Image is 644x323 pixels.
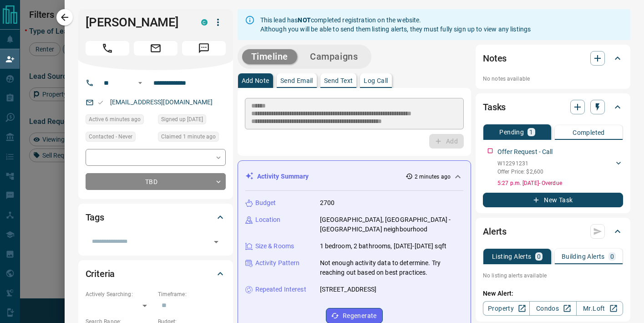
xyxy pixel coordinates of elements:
[97,99,104,106] svg: Email Valid
[320,241,447,251] p: 1 bedroom, 2 bathrooms, [DATE]-[DATE] sqft
[499,129,524,135] p: Pending
[86,267,115,281] h2: Criteria
[158,290,226,298] p: Timeframe:
[255,241,294,251] p: Size & Rooms
[497,179,623,187] p: 5:27 p.m. [DATE] - Overdue
[86,15,188,30] h1: [PERSON_NAME]
[483,96,623,118] div: Tasks
[573,129,605,136] p: Completed
[492,253,532,260] p: Listing Alerts
[182,41,226,56] span: Message
[483,272,623,280] p: No listing alerts available
[242,77,269,84] p: Add Note
[483,193,623,207] button: New Task
[320,258,464,277] p: Not enough activity data to determine. Try reaching out based on best practices.
[257,172,309,181] p: Activity Summary
[86,210,104,225] h2: Tags
[301,49,367,64] button: Campaigns
[245,168,464,185] div: Activity Summary2 minutes ago
[161,132,216,141] span: Claimed 1 minute ago
[298,16,310,24] strong: NOT
[529,129,533,135] p: 1
[483,301,530,316] a: Property
[576,301,623,316] a: Mr.Loft
[497,168,543,176] p: Offer Price: $2,600
[134,41,177,56] span: Email
[158,132,226,144] div: Mon Aug 18 2025
[320,285,377,294] p: [STREET_ADDRESS]
[201,19,208,26] div: condos.ca
[497,147,553,157] p: Offer Request - Call
[260,12,531,37] div: This lead has completed registration on the website. Although you will be able to send them listi...
[255,285,306,294] p: Repeated Interest
[158,114,226,127] div: Thu Jan 30 2025
[255,258,300,268] p: Activity Pattern
[537,253,541,260] p: 0
[86,173,226,190] div: TBD
[89,132,132,141] span: Contacted - Never
[497,158,623,178] div: W12291231Offer Price: $2,600
[89,115,141,124] span: Active 6 minutes ago
[529,301,576,316] a: Condos
[255,215,281,225] p: Location
[483,289,623,298] p: New Alert:
[324,77,353,84] p: Send Text
[483,224,507,239] h2: Alerts
[280,77,313,84] p: Send Email
[483,75,623,83] p: No notes available
[210,236,223,248] button: Open
[415,173,451,181] p: 2 minutes ago
[497,159,543,168] p: W12291231
[610,253,614,260] p: 0
[86,41,129,56] span: Call
[320,215,464,234] p: [GEOGRAPHIC_DATA], [GEOGRAPHIC_DATA] - [GEOGRAPHIC_DATA] neighbourhood
[86,114,153,127] div: Mon Aug 18 2025
[86,263,226,285] div: Criteria
[364,77,388,84] p: Log Call
[86,290,153,298] p: Actively Searching:
[483,220,623,242] div: Alerts
[483,51,507,66] h2: Notes
[562,253,605,260] p: Building Alerts
[483,47,623,69] div: Notes
[86,206,226,228] div: Tags
[110,98,213,106] a: [EMAIL_ADDRESS][DOMAIN_NAME]
[135,77,146,88] button: Open
[242,49,298,64] button: Timeline
[255,198,276,208] p: Budget
[320,198,335,208] p: 2700
[483,100,506,114] h2: Tasks
[161,115,203,124] span: Signed up [DATE]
